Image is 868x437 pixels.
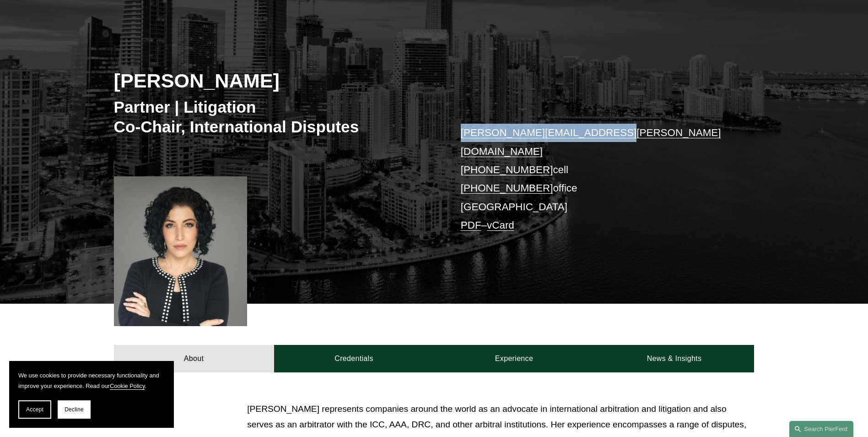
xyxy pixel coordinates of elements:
[18,400,51,419] button: Accept
[114,345,274,372] a: About
[26,406,43,413] span: Accept
[789,421,853,437] a: Search this site
[487,219,514,231] a: vCard
[434,345,594,372] a: Experience
[461,127,721,157] a: [PERSON_NAME][EMAIL_ADDRESS][PERSON_NAME][DOMAIN_NAME]
[461,219,481,231] a: PDF
[9,361,174,428] section: Cookie banner
[461,124,728,235] p: cell office [GEOGRAPHIC_DATA] –
[110,382,145,389] a: Cookie Policy
[274,345,434,372] a: Credentials
[594,345,754,372] a: News & Insights
[58,400,91,419] button: Decline
[461,182,553,194] a: [PHONE_NUMBER]
[18,370,165,391] p: We use cookies to provide necessary functionality and improve your experience. Read our .
[114,69,434,93] h2: [PERSON_NAME]
[65,406,84,413] span: Decline
[114,97,434,137] h3: Partner | Litigation Co-Chair, International Disputes
[461,164,553,175] a: [PHONE_NUMBER]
